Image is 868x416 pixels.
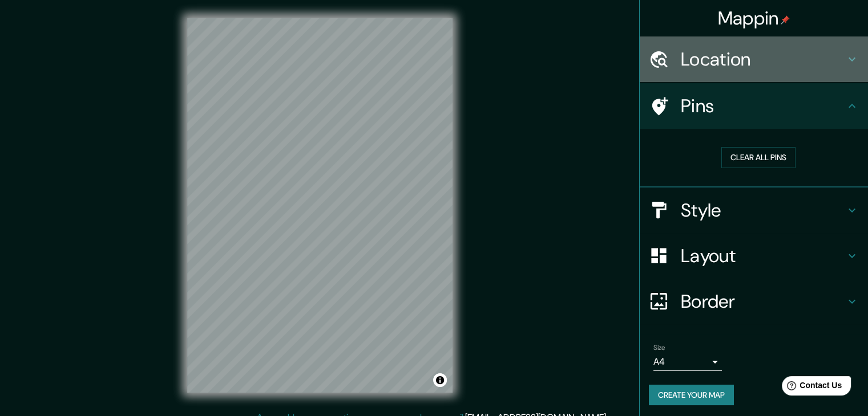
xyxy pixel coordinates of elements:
[681,48,845,71] h4: Location
[653,342,665,352] label: Size
[433,373,447,387] button: Toggle attribution
[640,36,868,82] div: Location
[681,95,845,117] h4: Pins
[718,7,790,30] h4: Mappin
[681,290,845,313] h4: Border
[681,199,845,222] h4: Style
[640,83,868,129] div: Pins
[681,244,845,267] h4: Layout
[640,279,868,324] div: Border
[649,385,734,406] button: Create your map
[766,372,855,403] iframe: Help widget launcher
[653,353,722,371] div: A4
[187,18,453,393] canvas: Map
[640,187,868,233] div: Style
[721,147,796,168] button: Clear all pins
[640,233,868,279] div: Layout
[781,15,790,25] img: pin-icon.png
